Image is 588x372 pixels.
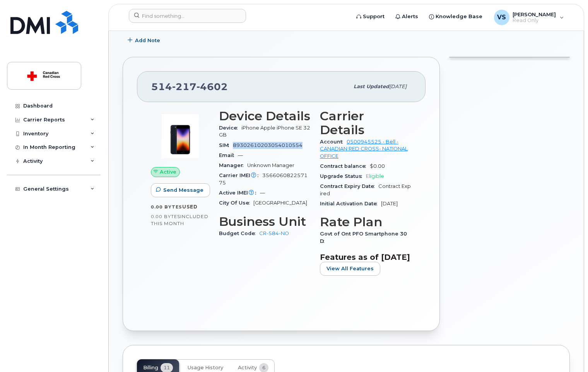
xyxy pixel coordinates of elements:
span: Eligible [366,173,384,179]
span: [DATE] [389,84,407,89]
span: iPhone Apple iPhone SE 32GB [219,125,310,138]
h3: Features as of [DATE] [320,253,412,262]
span: Active [160,168,176,176]
button: View All Features [320,262,380,276]
h3: Rate Plan [320,215,412,229]
h3: Carrier Details [320,109,412,137]
span: Initial Activation Date [320,201,381,206]
span: [DATE] [381,201,398,206]
span: Account [320,139,347,145]
span: City Of Use [219,200,253,206]
button: Send Message [151,183,210,197]
h3: Device Details [219,109,311,123]
span: Active IMEI [219,190,260,196]
span: VS [497,13,506,22]
span: used [182,204,198,210]
a: CR-584-NO [259,230,289,236]
span: Read Only [513,17,556,24]
span: [GEOGRAPHIC_DATA] [253,200,307,206]
span: Knowledge Base [436,13,482,20]
span: $0.00 [370,163,385,169]
a: 0500945525 - Bell - CANADIAN RED CROSS- NATIONAL OFFICE [320,139,408,159]
span: 514 [151,81,228,92]
span: Alerts [402,13,418,20]
span: Budget Code [219,230,259,236]
span: Device [219,125,241,131]
span: included this month [151,213,209,226]
span: Govt of Ont PFO Smartphone 30D [320,231,407,244]
span: View All Features [326,265,374,272]
span: Last updated [354,84,389,89]
span: Contract Expired [320,183,411,196]
span: SIM [219,142,233,148]
span: Upgrade Status [320,173,366,179]
span: Email [219,152,238,158]
img: image20231002-3703462-10zne2t.jpeg [157,113,203,159]
span: Usage History [188,365,223,371]
span: 356606082257175 [219,172,308,185]
a: Knowledge Base [424,9,488,24]
div: Vitalie Sclifos [489,10,569,25]
span: Carrier IMEI [219,172,262,178]
input: Find something... [129,9,246,23]
span: — [238,152,243,158]
span: Contract Expiry Date [320,183,378,189]
span: [PERSON_NAME] [513,11,556,17]
span: Manager [219,162,247,168]
span: — [260,190,265,196]
span: Contract balance [320,163,370,169]
a: Alerts [390,9,424,24]
span: 0.00 Bytes [151,204,182,210]
button: Add Note [123,34,167,48]
span: 89302610203054010554 [233,142,303,148]
span: 0.00 Bytes [151,214,180,219]
span: Unknown Manager [247,162,294,168]
span: Activity [238,365,257,371]
span: 217 [172,81,197,92]
span: 4602 [197,81,228,92]
h3: Business Unit [219,215,311,229]
span: Support [363,13,385,20]
span: Send Message [163,186,203,194]
a: Support [351,9,390,24]
span: Add Note [135,37,160,44]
